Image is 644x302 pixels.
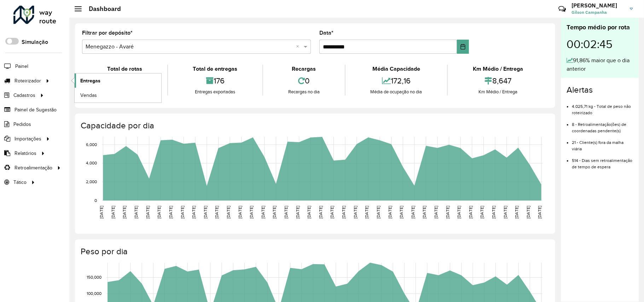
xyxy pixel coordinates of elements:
[538,206,542,219] text: [DATE]
[272,206,277,219] text: [DATE]
[330,206,335,219] text: [DATE]
[468,206,473,219] text: [DATE]
[572,152,633,170] li: 514 - Dias sem retroalimentação de tempo de espera
[134,206,138,219] text: [DATE]
[84,65,166,73] div: Total de rotas
[14,106,57,114] span: Painel de Sugestão
[296,42,302,51] span: Clear all
[399,206,404,219] text: [DATE]
[265,73,343,88] div: 0
[75,88,161,102] a: Vendas
[457,40,469,54] button: Choose Date
[567,32,633,56] div: 00:02:45
[22,38,48,46] label: Simulação
[319,29,333,37] label: Data
[122,206,127,219] text: [DATE]
[353,206,358,219] text: [DATE]
[449,88,546,95] div: Km Médio / Entrega
[87,275,101,280] text: 150,000
[480,206,485,219] text: [DATE]
[14,135,41,143] span: Importações
[13,121,31,128] span: Pedidos
[341,206,346,219] text: [DATE]
[422,206,427,219] text: [DATE]
[15,63,28,70] span: Painel
[434,206,438,219] text: [DATE]
[191,206,196,219] text: [DATE]
[14,77,41,85] span: Roteirizador
[567,56,633,73] div: 91,86% maior que o dia anterior
[75,74,161,88] a: Entregas
[411,206,415,219] text: [DATE]
[567,23,633,32] div: Tempo médio por rota
[457,206,461,219] text: [DATE]
[226,206,231,219] text: [DATE]
[445,206,450,219] text: [DATE]
[157,206,161,219] text: [DATE]
[14,150,36,157] span: Relatórios
[376,206,381,219] text: [DATE]
[572,116,633,134] li: 8 - Retroalimentação(ões) de coordenadas pendente(s)
[170,73,261,88] div: 176
[347,88,446,95] div: Média de ocupação no dia
[203,206,208,219] text: [DATE]
[572,2,625,9] h3: [PERSON_NAME]
[170,65,261,73] div: Total de entregas
[86,142,97,147] text: 6,000
[180,206,185,219] text: [DATE]
[261,206,265,219] text: [DATE]
[364,206,369,219] text: [DATE]
[80,77,100,85] span: Entregas
[503,206,507,219] text: [DATE]
[265,88,343,95] div: Recargas no dia
[572,134,633,152] li: 21 - Cliente(s) fora da malha viária
[388,206,392,219] text: [DATE]
[347,73,446,88] div: 172,16
[214,206,219,219] text: [DATE]
[572,98,633,116] li: 4.025,71 kg - Total de peso não roteirizado
[168,206,173,219] text: [DATE]
[82,29,133,37] label: Filtrar por depósito
[82,5,121,13] h2: Dashboard
[307,206,311,219] text: [DATE]
[515,206,519,219] text: [DATE]
[99,206,104,219] text: [DATE]
[238,206,242,219] text: [DATE]
[94,198,97,203] text: 0
[526,206,530,219] text: [DATE]
[555,1,570,17] a: Contato Rápido
[13,92,35,99] span: Cadastros
[449,73,546,88] div: 8,647
[14,164,52,172] span: Retroalimentação
[145,206,150,219] text: [DATE]
[81,246,548,257] h4: Peso por dia
[86,161,97,165] text: 4,000
[347,65,446,73] div: Média Capacidade
[567,85,633,95] h4: Alertas
[284,206,288,219] text: [DATE]
[111,206,115,219] text: [DATE]
[87,291,101,296] text: 100,000
[449,65,546,73] div: Km Médio / Entrega
[295,206,300,219] text: [DATE]
[265,65,343,73] div: Recargas
[81,121,548,131] h4: Capacidade por dia
[572,9,625,16] span: Gilson Campanha
[249,206,254,219] text: [DATE]
[13,179,27,186] span: Tático
[86,179,97,184] text: 2,000
[170,88,261,95] div: Entregas exportadas
[318,206,323,219] text: [DATE]
[80,92,97,99] span: Vendas
[491,206,496,219] text: [DATE]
